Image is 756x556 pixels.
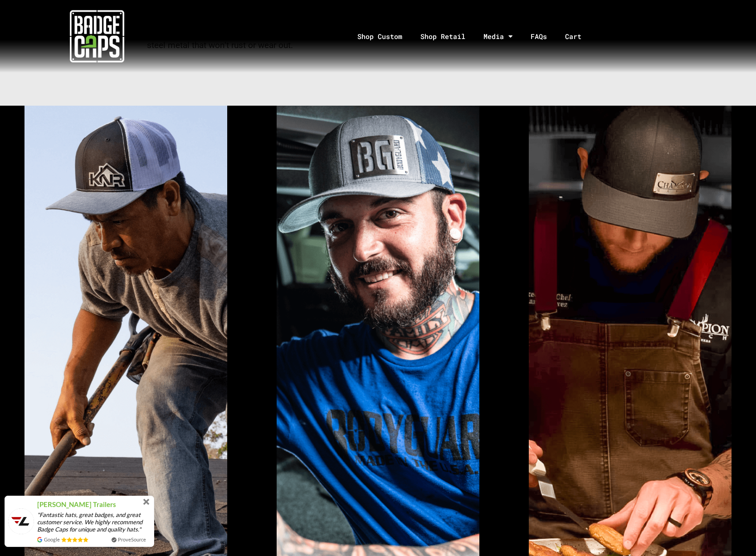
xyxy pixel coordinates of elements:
img: badgecaps white logo with green acccent [70,9,124,63]
iframe: Chat Widget [711,512,756,556]
img: provesource review source [37,537,42,542]
a: Cart [556,13,602,60]
a: Media [474,13,522,60]
span: "Fantastic hats, great badges, and great customer service. We highly recommend Badge Caps for uni... [37,511,151,533]
span: [PERSON_NAME] Trailers [37,499,116,510]
a: FAQs [522,13,556,60]
a: Shop Custom [348,13,411,60]
nav: Menu [194,13,756,60]
a: ProveSource [118,536,146,543]
a: Shop Retail [411,13,474,60]
span: Google [44,536,60,543]
img: provesource social proof notification image [8,508,34,534]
